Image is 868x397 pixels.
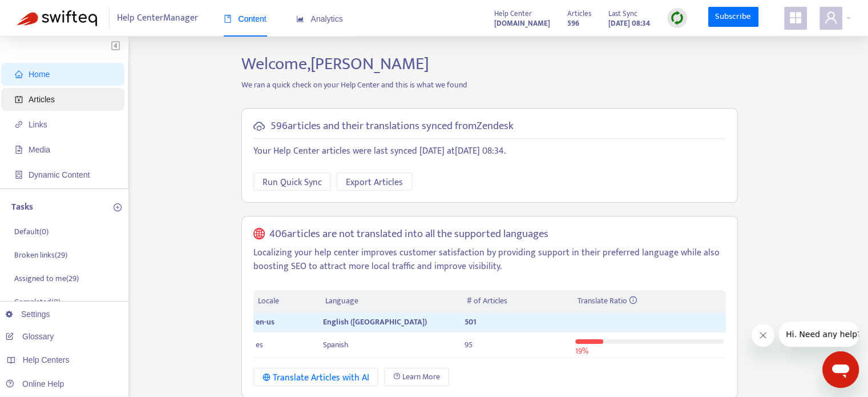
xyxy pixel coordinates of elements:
[494,17,550,30] a: [DOMAIN_NAME]
[494,7,532,20] span: Help Center
[233,79,746,91] p: We ran a quick check on your Help Center and this is what we found
[253,121,265,132] span: cloud-sync
[29,145,50,154] span: Media
[14,226,49,238] p: Default ( 0 )
[462,290,572,312] th: # of Articles
[29,170,90,179] span: Dynamic Content
[256,338,263,351] span: es
[253,246,726,274] p: Localizing your help center improves customer satisfaction by providing support in their preferre...
[15,121,23,129] span: link
[14,249,67,261] p: Broken links ( 29 )
[117,7,198,29] span: Help Center Manager
[17,10,97,26] img: Swifteq
[11,200,33,214] p: Tasks
[567,17,579,30] strong: 596
[114,203,122,211] span: plus-circle
[752,324,774,347] iframe: Close message
[29,120,47,129] span: Links
[337,173,412,191] button: Export Articles
[465,315,477,328] span: 501
[29,95,55,104] span: Articles
[824,11,838,25] span: user
[263,175,322,190] span: Run Quick Sync
[253,228,265,241] span: global
[6,332,54,341] a: Glossary
[822,351,859,388] iframe: Button to launch messaging window
[465,338,473,351] span: 95
[6,310,50,319] a: Settings
[296,14,343,23] span: Analytics
[6,379,64,388] a: Online Help
[15,171,23,179] span: container
[670,11,684,25] img: sync.dc5367851b00ba804db3.png
[15,95,23,103] span: account-book
[323,315,427,328] span: English ([GEOGRAPHIC_DATA])
[241,50,429,78] span: Welcome, [PERSON_NAME]
[14,272,79,284] p: Assigned to me ( 29 )
[402,371,440,383] span: Learn More
[253,173,331,191] button: Run Quick Sync
[321,290,462,312] th: Language
[384,368,449,386] a: Learn More
[575,344,588,358] span: 19 %
[224,14,267,23] span: Content
[14,296,60,308] p: Completed ( 0 )
[608,7,637,20] span: Last Sync
[708,7,758,27] a: Subscribe
[608,17,650,30] strong: [DATE] 08:34
[29,70,50,79] span: Home
[253,290,321,312] th: Locale
[7,8,82,17] span: Hi. Need any help?
[296,15,304,23] span: area-chart
[271,120,514,133] h5: 596 articles and their translations synced from Zendesk
[269,228,548,241] h5: 406 articles are not translated into all the supported languages
[224,15,232,23] span: book
[253,368,378,386] button: Translate Articles with AI
[23,355,70,364] span: Help Centers
[263,371,369,385] div: Translate Articles with AI
[578,295,721,307] div: Translate Ratio
[256,315,274,328] span: en-us
[15,70,23,78] span: home
[567,7,591,20] span: Articles
[779,322,859,347] iframe: Message from company
[323,338,349,351] span: Spanish
[15,146,23,154] span: file-image
[346,175,403,190] span: Export Articles
[253,145,726,158] p: Your Help Center articles were last synced [DATE] at [DATE] 08:34 .
[789,11,802,25] span: appstore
